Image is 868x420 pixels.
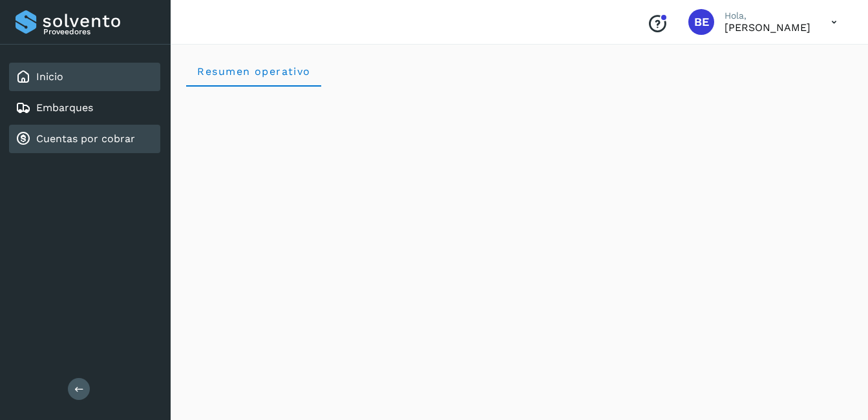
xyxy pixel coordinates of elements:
div: Cuentas por cobrar [9,125,160,153]
div: Inicio [9,63,160,91]
p: Hola, [725,10,810,21]
div: Embarques [9,94,160,122]
p: Proveedores [43,27,155,36]
a: Inicio [36,70,63,83]
span: Resumen operativo [196,65,311,78]
a: Embarques [36,101,93,114]
p: BEATRIZ EUGENIA CERVANTES DOMINGUEZ [725,21,810,34]
a: Cuentas por cobrar [36,132,135,145]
